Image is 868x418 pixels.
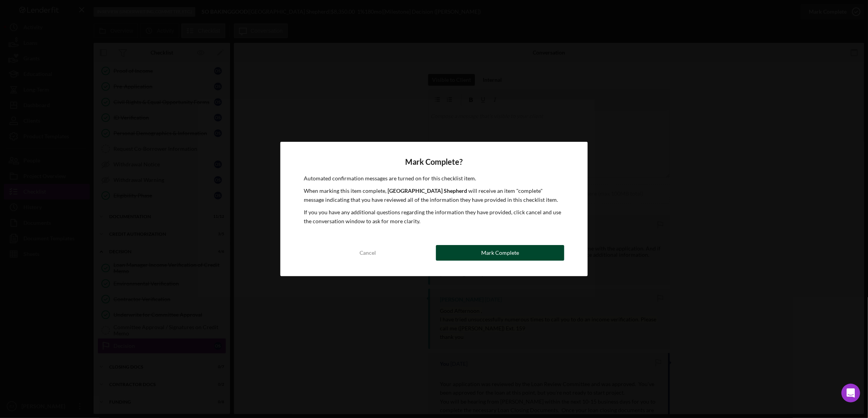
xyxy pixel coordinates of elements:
[304,157,564,166] h4: Mark Complete?
[304,245,432,261] button: Cancel
[841,384,860,402] div: Open Intercom Messenger
[388,187,467,194] b: [GEOGRAPHIC_DATA] Shepherd
[304,174,564,183] p: Automated confirmation messages are turned on for this checklist item.
[481,245,519,261] div: Mark Complete
[304,208,564,226] p: If you you have any additional questions regarding the information they have provided, click canc...
[304,187,564,204] p: When marking this item complete, will receive an item "complete" message indicating that you have...
[360,245,376,261] div: Cancel
[436,245,564,261] button: Mark Complete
